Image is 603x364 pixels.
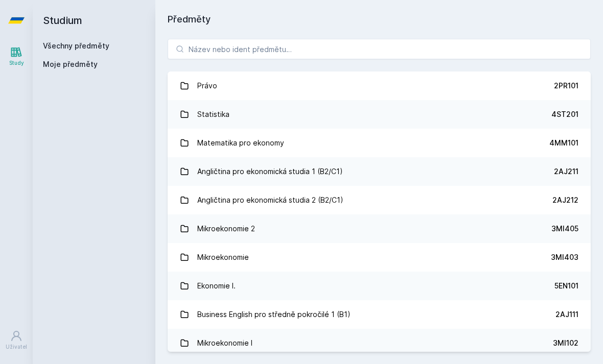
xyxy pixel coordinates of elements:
a: Mikroekonomie I 3MI102 [168,329,591,357]
a: Mikroekonomie 2 3MI405 [168,214,591,243]
a: Právo 2PR101 [168,71,591,100]
div: Matematika pro ekonomy [197,133,284,153]
a: Mikroekonomie 3MI403 [168,243,591,272]
div: Právo [197,76,217,96]
div: Uživatel [6,343,27,351]
a: Uživatel [2,325,31,356]
div: Mikroekonomie [197,247,249,268]
div: 4ST201 [551,109,578,119]
div: Mikroekonomie 2 [197,219,255,239]
a: Statistika 4ST201 [168,100,591,129]
div: 2PR101 [554,81,578,91]
div: Mikroekonomie I [197,333,252,353]
div: 3MI403 [551,252,578,262]
div: Business English pro středně pokročilé 1 (B1) [197,304,351,325]
div: Angličtina pro ekonomická studia 1 (B2/C1) [197,161,343,182]
h1: Předměty [168,12,591,27]
div: 2AJ211 [554,166,578,177]
a: Všechny předměty [43,41,109,50]
span: Moje předměty [43,59,98,69]
a: Angličtina pro ekonomická studia 2 (B2/C1) 2AJ212 [168,186,591,214]
a: Matematika pro ekonomy 4MM101 [168,129,591,157]
a: Ekonomie I. 5EN101 [168,272,591,300]
a: Business English pro středně pokročilé 1 (B1) 2AJ111 [168,300,591,329]
div: 3MI102 [553,338,578,348]
div: Statistika [197,104,229,125]
div: 2AJ111 [555,309,578,320]
a: Angličtina pro ekonomická studia 1 (B2/C1) 2AJ211 [168,157,591,186]
div: Angličtina pro ekonomická studia 2 (B2/C1) [197,190,343,210]
input: Název nebo ident předmětu… [168,39,591,59]
div: 3MI405 [551,224,578,234]
div: Ekonomie I. [197,276,236,296]
div: 5EN101 [554,281,578,291]
a: Study [2,41,31,72]
div: 2AJ212 [552,195,578,205]
div: Study [9,59,24,67]
div: 4MM101 [549,138,578,148]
